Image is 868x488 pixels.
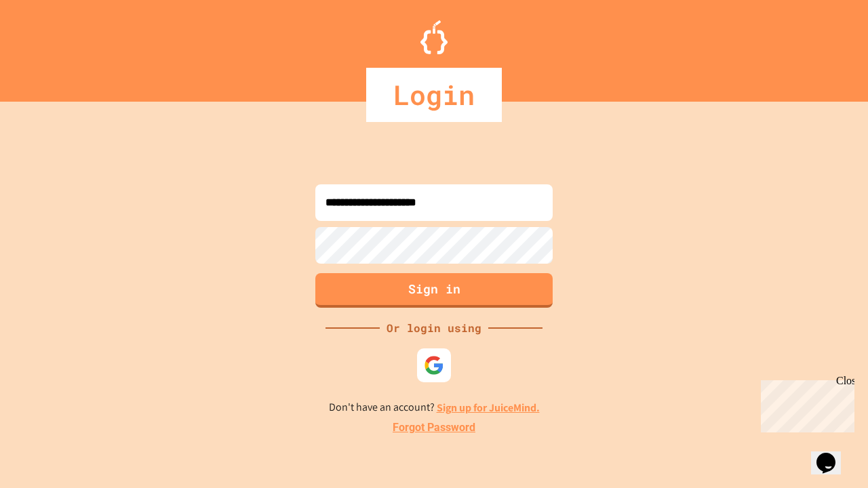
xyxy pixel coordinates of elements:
a: Forgot Password [393,420,475,436]
div: Or login using [380,320,488,336]
img: Logo.svg [420,20,448,54]
a: Sign up for JuiceMind. [437,401,540,415]
button: Sign in [315,273,553,308]
div: Chat with us now!Close [5,5,94,86]
div: Login [366,68,502,122]
iframe: chat widget [755,375,854,432]
p: Don't have an account? [329,399,540,416]
iframe: chat widget [811,434,854,474]
img: google-icon.svg [424,355,444,375]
